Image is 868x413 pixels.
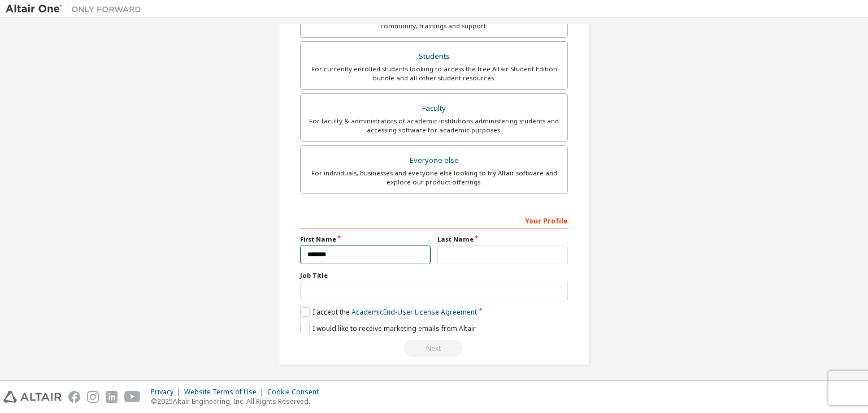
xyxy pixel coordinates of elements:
[184,388,267,397] div: Website Terms of Use
[300,307,477,317] label: I accept the
[300,340,568,357] div: Read and acccept EULA to continue
[300,235,431,244] label: First Name
[437,235,568,244] label: Last Name
[307,49,561,64] div: Students
[307,101,561,117] div: Faculty
[307,117,561,135] div: For faculty & administrators of academic institutions administering students and accessing softwa...
[3,391,62,403] img: altair_logo.svg
[307,153,561,169] div: Everyone else
[151,397,325,406] p: © 2025 Altair Engineering, Inc. All Rights Reserved.
[6,3,147,15] img: Altair One
[106,391,118,403] img: linkedin.svg
[124,391,141,403] img: youtube.svg
[300,271,568,280] label: Job Title
[87,391,99,403] img: instagram.svg
[307,64,561,83] div: For currently enrolled students looking to access the free Altair Student Edition bundle and all ...
[351,307,477,317] a: Academic End-User License Agreement
[300,211,568,229] div: Your Profile
[68,391,80,403] img: facebook.svg
[307,169,561,187] div: For individuals, businesses and everyone else looking to try Altair software and explore our prod...
[267,388,325,397] div: Cookie Consent
[300,324,476,333] label: I would like to receive marketing emails from Altair
[151,388,184,397] div: Privacy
